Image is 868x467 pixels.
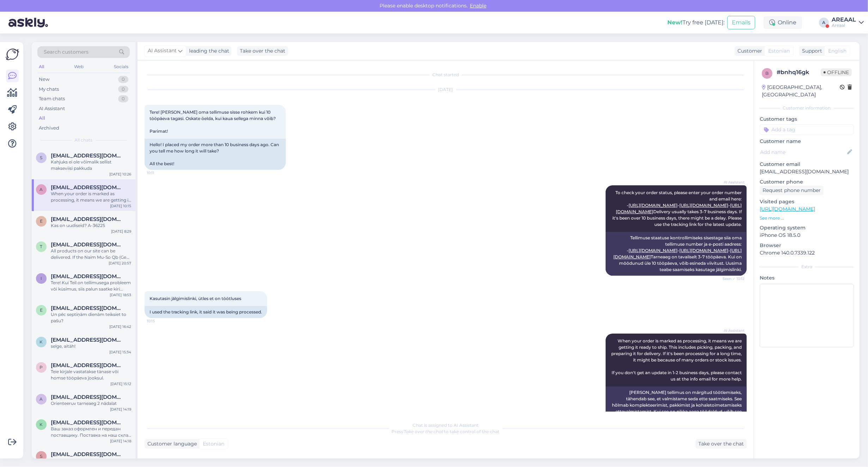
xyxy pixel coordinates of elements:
[39,95,65,102] div: Team chats
[51,419,124,426] span: kugeo@inbox.lv
[110,381,131,387] div: [DATE] 15:12
[40,339,43,345] span: k
[51,362,124,369] span: paigaldus4you@gmail.com
[606,387,747,443] div: [PERSON_NAME] tellimus on märgitud töötlemiseks, tähendab see, et valmistame seda ette saatmiseks...
[760,232,854,239] p: iPhone OS 18.5.0
[39,76,49,83] div: New
[39,105,65,112] div: AI Assistant
[40,218,43,224] span: E
[612,190,743,227] span: To check your order status, please enter your order number and email here: - - - Delivery usually...
[629,248,678,253] a: [URL][DOMAIN_NAME]
[40,396,43,402] span: a
[760,215,854,221] p: See more ...
[145,139,286,170] div: Hello! I placed my order more than 10 business days ago. Can you tell me how long it will take? A...
[51,184,124,191] span: Andreasveide007@gmail.com
[696,439,747,449] div: Take over the chat
[760,242,854,249] p: Browser
[110,203,131,209] div: [DATE] 10:15
[51,241,124,248] span: Taavi@saarlane.ee
[51,273,124,280] span: info@pixelgame.ee
[403,429,444,434] i: 'Take over the chat'
[51,222,131,229] div: Kas on uudiseid? A-36225
[762,84,840,98] div: [GEOGRAPHIC_DATA], [GEOGRAPHIC_DATA]
[145,72,747,78] div: Chat started
[760,249,854,257] p: Chrome 140.0.7339.122
[237,46,288,56] div: Take over the chat
[760,264,854,270] div: Extra
[118,95,128,102] div: 0
[760,115,854,123] p: Customer tags
[51,426,131,438] div: Ваш заказ оформлен и передан поставщику. Поставка на наш склад ожидается в период с 26.09 по 03.1...
[40,454,43,459] span: s
[39,86,59,93] div: My chats
[51,337,124,343] span: kaupo.arulo@outlook.com
[760,168,854,175] p: [EMAIL_ADDRESS][DOMAIN_NAME]
[39,115,45,122] div: All
[667,18,724,27] div: Try free [DATE]:
[468,2,488,9] span: Enable
[109,324,131,329] div: [DATE] 16:42
[147,318,173,324] span: 10:15
[760,105,854,111] div: Customer information
[727,16,755,29] button: Emails
[718,328,745,333] span: AI Assistant
[37,62,45,71] div: All
[760,198,854,205] p: Visited pages
[760,178,854,186] p: Customer phone
[718,276,745,281] span: Seen ✓ 10:12
[777,68,821,77] div: # bnhq16gk
[110,407,131,412] div: [DATE] 14:19
[760,138,854,145] p: Customer name
[147,170,173,175] span: 10:11
[606,232,747,276] div: Tellimuse staatuse kontrollimiseks sisestage siia oma tellimuse number ja e-posti aadress: - - - ...
[113,62,130,71] div: Socials
[51,280,131,292] div: Tere! Kui Teil on tellimusega probleem või küsimus, siis palun saatke kiri [EMAIL_ADDRESS][DOMAIN...
[760,206,815,212] a: [URL][DOMAIN_NAME]
[718,180,745,185] span: AI Assistant
[413,423,479,428] span: Chat is assigned to AI Assistant
[109,172,131,177] div: [DATE] 10:26
[821,68,852,76] span: Offline
[148,47,177,55] span: AI Assistant
[760,148,846,156] input: Add name
[44,48,89,56] span: Search customers
[760,224,854,232] p: Operating system
[611,338,743,382] span: When your order is marked as processing, it means we are getting it ready to ship. This includes ...
[6,48,19,61] img: Askly Logo
[51,369,131,381] div: Teie kirjale vastatakse tänase või homse tööpäeva jooksul.
[667,19,682,26] b: New!
[75,137,93,143] span: All chats
[40,422,43,427] span: k
[150,296,241,301] span: Kasutasin jälgimislinki, ütles et on töötluses
[40,365,43,370] span: p
[832,17,864,28] a: AREAALAreaal
[735,47,762,55] div: Customer
[679,203,728,208] a: [URL][DOMAIN_NAME]
[40,155,43,160] span: s
[186,47,229,55] div: leading the chat
[51,248,131,261] div: All products on our site can be delivered. If the Naim Mu-So Qb (Gen 2) has a 'kiirtarne' label, ...
[51,216,124,222] span: Egonsale@gmail.com
[40,187,43,192] span: A
[73,62,85,71] div: Web
[39,125,59,132] div: Archived
[118,76,128,83] div: 0
[629,203,678,208] a: [URL][DOMAIN_NAME]
[51,343,131,349] div: selge, aitäh!
[679,248,728,253] a: [URL][DOMAIN_NAME]
[118,86,128,93] div: 0
[819,18,829,28] div: A
[766,71,769,76] span: b
[110,292,131,298] div: [DATE] 18:53
[760,186,824,195] div: Request phone number
[832,17,856,23] div: AREAAL
[111,229,131,234] div: [DATE] 8:29
[51,305,124,311] span: exit_15@inbox.lv
[109,349,131,355] div: [DATE] 15:34
[109,261,131,266] div: [DATE] 20:57
[145,306,267,318] div: I used the tracking link, it said it was being processed.
[51,191,131,203] div: When your order is marked as processing, it means we are getting it ready to ship. This includes ...
[832,23,856,28] div: Areaal
[150,109,277,134] span: Tere! [PERSON_NAME] oma tellimuse sisse rohkem kui 10 tööpäeva tagasi. Oskate öelda, kui kaua sel...
[768,47,790,55] span: Estonian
